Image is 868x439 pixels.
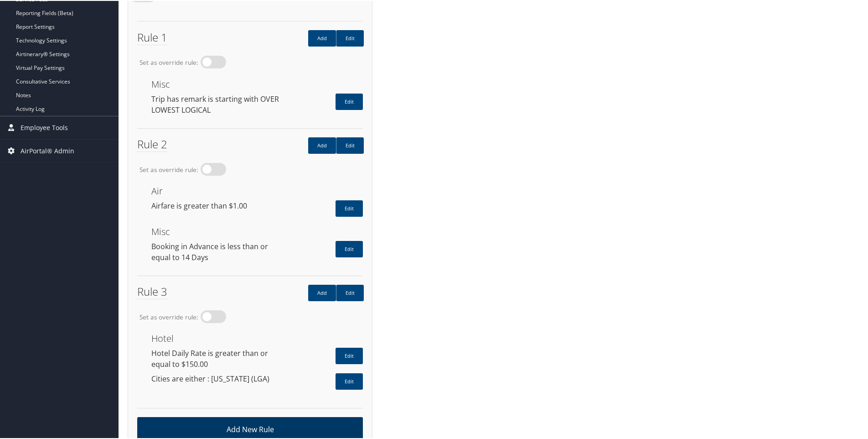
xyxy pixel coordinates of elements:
span: Rule 1 [137,29,167,44]
span: Employee Tools [21,115,68,138]
div: Airfare is greater than $1.00 [145,199,295,210]
a: Edit [336,29,364,46]
span: Rule 3 [137,283,167,298]
h3: Air [151,186,363,195]
h3: Hotel [151,333,363,342]
div: Cities are either : [US_STATE] (LGA) [145,372,295,383]
label: Set as override rule: [139,57,198,66]
div: Booking in Advance is less than or equal to 14 Days [145,240,295,262]
a: Edit [336,136,364,153]
a: Edit [336,93,363,109]
a: Add [308,29,336,46]
a: Edit [336,240,363,256]
a: Edit [336,284,364,300]
div: Trip has remark is starting with OVER LOWEST LOGICAL [145,93,295,115]
a: Add [308,284,336,300]
a: Add [308,136,336,153]
span: Rule 2 [137,136,167,151]
label: Set as override rule: [139,164,198,173]
a: Edit [336,199,363,216]
a: Edit [336,347,363,363]
div: Hotel Daily Rate is greater than or equal to $150.00 [145,347,295,369]
a: Edit [336,372,363,389]
h3: Misc [151,226,363,235]
h3: Misc [151,79,363,88]
label: Set as override rule: [139,312,198,321]
span: AirPortal® Admin [21,139,74,162]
